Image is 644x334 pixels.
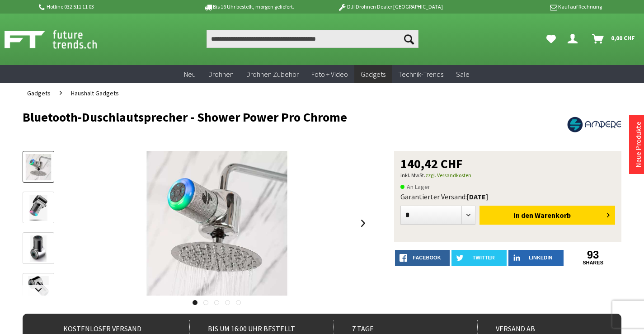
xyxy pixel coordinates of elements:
[361,70,385,79] span: Gadgets
[451,250,507,266] a: twitter
[23,110,502,124] h1: Bluetooth-Duschlautsprecher - Shower Power Pro Chrome
[425,172,471,179] a: zzgl. Versandkosten
[23,83,55,103] a: Gadgets
[398,70,443,79] span: Technik-Trends
[529,255,552,260] span: LinkedIn
[240,65,305,84] a: Drohnen Zubehör
[320,1,461,12] p: DJI Drohnen Dealer [GEOGRAPHIC_DATA]
[456,70,470,79] span: Sale
[71,89,119,97] span: Haushalt Gadgets
[145,151,289,296] img: Bluetooth-Duschlautsprecher - Shower Power Pro Chrome
[311,70,348,79] span: Foto + Video
[400,30,418,48] button: Suchen
[535,211,571,220] span: Warenkorb
[513,211,533,220] span: In den
[395,250,450,266] a: facebook
[246,70,299,79] span: Drohnen Zubehör
[202,65,240,84] a: Drohnen
[207,30,418,48] input: Produkt, Marke, Kategorie, EAN, Artikelnummer…
[467,192,488,201] b: [DATE]
[66,83,123,103] a: Haushalt Gadgets
[450,65,476,84] a: Sale
[400,181,430,192] span: An Lager
[567,110,621,139] img: Ampere
[400,170,616,181] p: inkl. MwSt.
[354,65,392,84] a: Gadgets
[473,255,495,260] span: twitter
[413,255,441,260] span: facebook
[5,28,117,51] img: Shop Futuretrends - zur Startseite wechseln
[400,192,616,201] div: Garantierter Versand:
[38,1,179,12] p: Hotline 032 511 11 03
[461,1,602,12] p: Kauf auf Rechnung
[565,260,620,266] a: shares
[400,157,463,170] span: 140,42 CHF
[479,206,615,225] button: In den Warenkorb
[305,65,354,84] a: Foto + Video
[508,250,564,266] a: LinkedIn
[208,70,234,79] span: Drohnen
[27,89,51,97] span: Gadgets
[565,250,620,260] a: 93
[25,154,52,180] img: Vorschau: Bluetooth-Duschlautsprecher - Shower Power Pro Chrome
[392,65,450,84] a: Technik-Trends
[184,70,196,79] span: Neu
[178,65,202,84] a: Neu
[634,122,643,168] a: Neue Produkte
[179,1,320,12] p: Bis 16 Uhr bestellt, morgen geliefert.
